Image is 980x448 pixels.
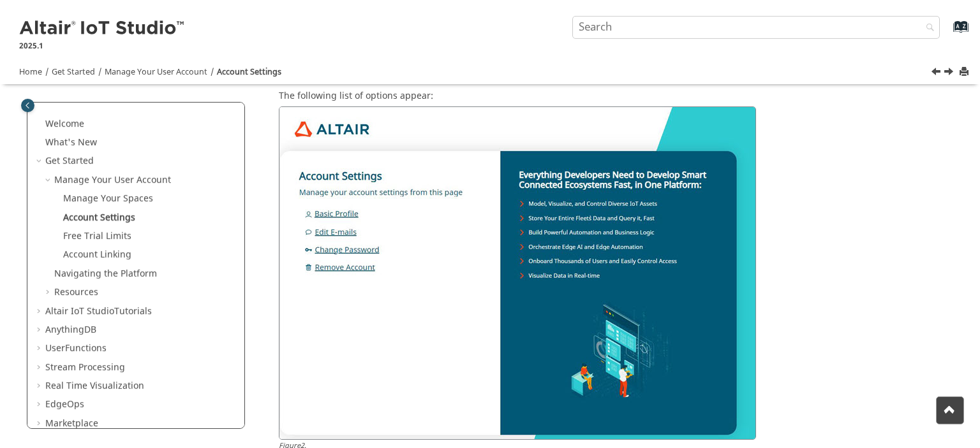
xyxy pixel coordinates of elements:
[54,173,171,187] a: Manage Your User Account
[19,66,42,78] a: Home
[572,16,940,39] input: Search query
[45,323,96,336] a: AnythingDB
[45,342,107,355] a: UserFunctions
[63,211,135,224] a: Account Settings
[45,361,125,374] a: Stream Processing
[65,342,107,355] span: Functions
[52,66,95,78] a: Get Started
[45,305,152,318] a: Altair IoT StudioTutorials
[909,16,945,41] button: Search
[35,361,45,374] span: Expand Stream Processing
[932,66,942,81] a: Previous topic: Manage Your Spaces
[54,267,157,280] a: Navigating the Platform
[945,66,955,81] a: Next topic: Free Trial Limits
[35,324,45,336] span: Expand AnythingDB
[45,398,84,411] a: EdgeOps
[21,99,34,112] button: Toggle publishing table of content
[35,380,45,393] span: Expand Real Time Visualization
[35,305,45,318] span: Expand Altair IoT StudioTutorials
[35,398,45,411] span: Expand EdgeOps
[45,136,97,149] a: What's New
[63,229,131,243] a: Free Trial Limits
[105,66,207,78] a: Manage Your User Account
[933,26,961,40] a: Go to index terms page
[217,66,281,78] a: Account Settings
[45,305,114,318] span: Altair IoT Studio
[35,155,45,168] span: Collapse Get Started
[45,417,98,430] a: Marketplace
[44,286,54,299] span: Expand Resources
[63,248,131,261] a: Account Linking
[45,379,144,393] a: Real Time Visualization
[45,117,84,131] a: Welcome
[35,342,45,355] span: Expand UserFunctions
[45,154,94,168] a: Get Started
[63,192,153,205] a: Manage Your Spaces
[44,174,54,187] span: Collapse Manage Your User Account
[960,64,970,81] button: Print this page
[19,18,186,39] img: Altair IoT Studio
[54,285,98,299] a: Resources
[19,40,186,52] p: 2025.1
[279,106,756,440] img: account_settings_options.JPG
[35,417,45,430] span: Expand Marketplace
